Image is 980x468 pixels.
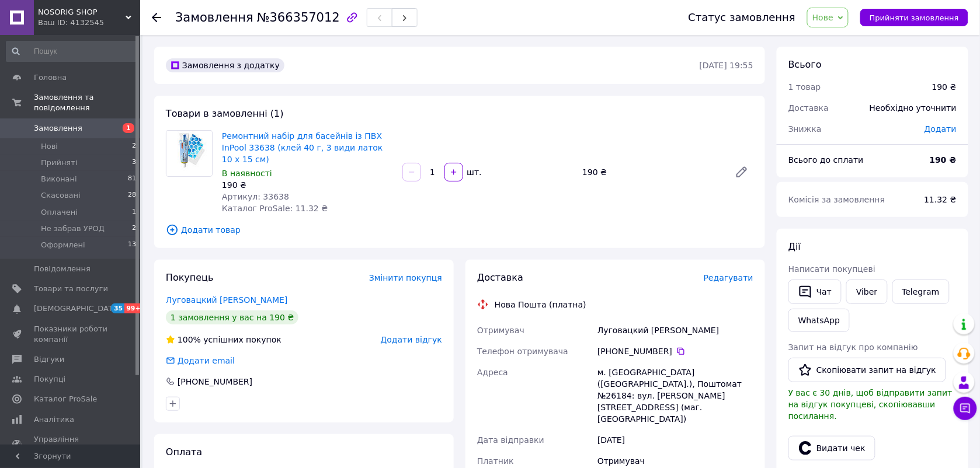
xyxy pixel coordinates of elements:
button: Скопіювати запит на відгук [788,358,946,382]
span: Редагувати [704,273,753,282]
span: Виконані [41,174,77,184]
div: Додати email [165,355,236,366]
div: [PHONE_NUMBER] [597,345,753,357]
div: Ваш ID: 4132545 [38,18,140,28]
span: Додати відгук [381,335,442,344]
span: Змінити покупця [369,273,442,282]
span: NOSORIG SHOP [38,7,126,18]
span: 3 [132,158,136,168]
span: Прийняті [41,158,77,168]
span: Покупець [166,272,214,283]
div: 1 замовлення у вас на 190 ₴ [166,310,298,324]
span: Управління сайтом [34,434,108,455]
span: Каталог ProSale [34,394,97,404]
span: Оформлені [41,240,85,250]
div: [PHONE_NUMBER] [176,376,253,387]
span: Прийняти замовлення [870,13,959,22]
div: 190 ₴ [222,179,393,191]
span: Замовлення [175,11,253,25]
input: Пошук [6,41,137,62]
span: 99+ [124,303,144,313]
time: [DATE] 19:55 [700,61,753,70]
span: Дії [788,241,801,252]
span: Платник [477,456,514,466]
span: Відгуки [34,354,64,365]
span: 13 [128,240,136,250]
a: Луговацкий [PERSON_NAME] [166,295,288,305]
div: Нова Пошта (платна) [492,299,589,310]
span: У вас є 30 днів, щоб відправити запит на відгук покупцеві, скопіювавши посилання. [788,388,953,421]
b: 190 ₴ [930,155,957,165]
div: 190 ₴ [932,81,957,93]
span: Не забрав УРОД [41,223,105,234]
span: 1 товар [788,82,821,92]
span: 1 [132,207,136,218]
span: Отримувач [477,326,524,335]
div: Повернутися назад [152,12,161,23]
button: Чат з покупцем [954,397,977,420]
span: Комісія за замовлення [788,195,885,204]
a: WhatsApp [788,309,850,332]
span: Знижка [788,124,822,134]
span: Всього до сплати [788,155,864,165]
span: Телефон отримувача [477,347,568,356]
button: Чат [788,280,842,304]
span: Скасовані [41,190,81,201]
span: Доставка [477,272,523,283]
span: [DEMOGRAPHIC_DATA] [34,303,120,314]
span: Доставка [788,103,829,113]
div: Луговацкий [PERSON_NAME] [595,320,756,341]
div: [DATE] [595,429,756,450]
span: Додати [925,124,957,134]
span: Головна [34,72,67,83]
a: Telegram [892,280,950,304]
span: Покупці [34,374,65,385]
span: Запит на відгук про компанію [788,343,918,352]
span: Замовлення та повідомлення [34,92,140,113]
span: №366357012 [257,11,340,25]
a: Ремонтний набір для басейнів із ПВХ InPool 33638 (клей 40 г, 3 види латок 10 х 15 см) [222,131,383,164]
span: Написати покупцеві [788,264,875,274]
div: Додати email [176,355,236,366]
span: Товари в замовленні (1) [166,108,284,119]
span: 11.32 ₴ [925,195,957,204]
span: Товари та послуги [34,284,108,294]
span: Аналітика [34,414,74,425]
div: Статус замовлення [689,12,796,23]
div: успішних покупок [166,334,282,345]
span: В наявності [222,169,272,178]
span: Замовлення [34,123,82,134]
span: Дата відправки [477,435,544,445]
span: Адреса [477,368,508,377]
span: Оплата [166,446,202,457]
span: Артикул: 33638 [222,192,289,201]
span: Нові [41,141,58,152]
div: м. [GEOGRAPHIC_DATA] ([GEOGRAPHIC_DATA].), Поштомат №26184: вул. [PERSON_NAME][STREET_ADDRESS] (м... [595,362,756,429]
div: Замовлення з додатку [166,58,284,72]
span: Додати товар [166,223,753,236]
span: 35 [111,303,124,313]
span: 2 [132,141,136,152]
button: Прийняти замовлення [860,9,968,26]
span: Всього [788,59,822,70]
span: 81 [128,174,136,184]
button: Видати чек [788,436,875,460]
img: Ремонтний набір для басейнів із ПВХ InPool 33638 (клей 40 г, 3 види латок 10 х 15 см) [166,131,212,176]
span: Повідомлення [34,264,91,274]
a: Редагувати [730,160,753,184]
a: Viber [846,280,887,304]
span: Показники роботи компанії [34,324,108,345]
span: Нове [812,13,833,22]
span: 28 [128,190,136,201]
div: 190 ₴ [578,164,725,180]
span: 2 [132,223,136,234]
span: 1 [123,123,134,133]
span: 100% [178,335,201,344]
div: шт. [464,166,483,178]
span: Каталог ProSale: 11.32 ₴ [222,204,328,213]
div: Необхідно уточнити [863,95,964,121]
span: Оплачені [41,207,78,218]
